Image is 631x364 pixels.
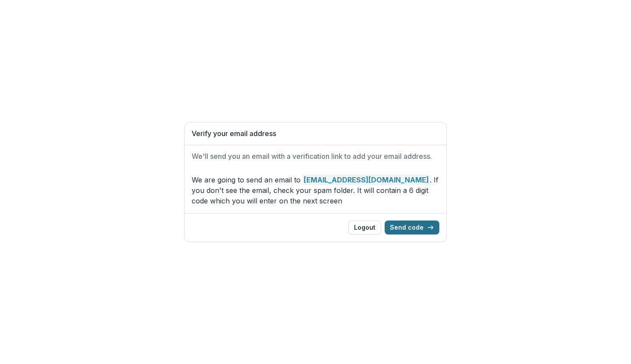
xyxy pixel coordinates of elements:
button: Logout [348,220,381,234]
strong: [EMAIL_ADDRESS][DOMAIN_NAME] [303,175,430,185]
button: Send code [385,220,439,234]
h2: We'll send you an email with a verification link to add your email address. [192,152,439,161]
h1: Verify your email address [192,129,439,138]
p: We are going to send an email to . If you don't see the email, check your spam folder. It will co... [192,175,439,206]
